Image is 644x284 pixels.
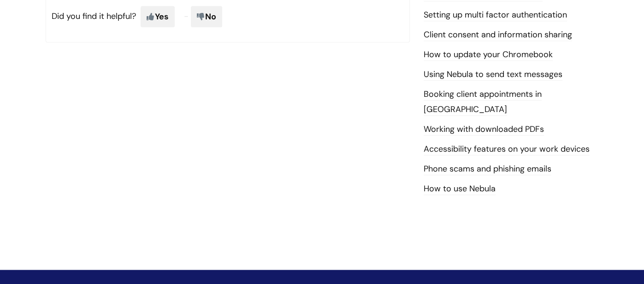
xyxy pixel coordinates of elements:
span: Yes [141,6,175,27]
a: Booking client appointments in [GEOGRAPHIC_DATA] [424,89,542,115]
a: Client consent and information sharing [424,29,572,41]
a: Phone scams and phishing emails [424,163,551,175]
a: How to use Nebula [424,183,496,195]
span: No [191,6,222,27]
a: Using Nebula to send text messages [424,69,562,81]
a: Accessibility features on your work devices [424,143,590,155]
a: How to update your Chromebook [424,49,553,61]
a: Working with downloaded PDFs [424,124,544,136]
a: Setting up multi factor authentication [424,9,567,21]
